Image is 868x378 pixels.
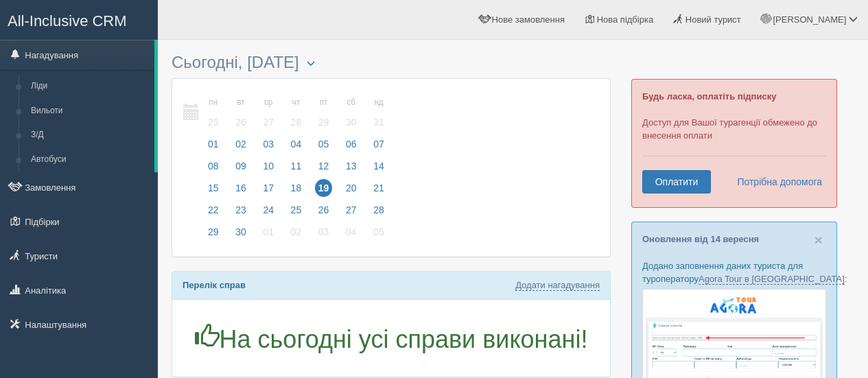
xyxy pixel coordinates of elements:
[283,224,309,246] a: 02
[338,224,364,246] a: 04
[232,179,250,197] span: 16
[338,180,364,202] a: 20
[288,97,305,108] small: чт
[315,179,333,197] span: 19
[228,158,254,180] a: 09
[25,74,154,99] a: Ліди
[228,202,254,224] a: 23
[370,157,388,175] span: 14
[338,202,364,224] a: 27
[259,223,277,241] span: 01
[366,180,388,202] a: 21
[200,89,226,137] a: пн 25
[315,157,333,175] span: 12
[288,179,305,197] span: 18
[232,223,250,241] span: 30
[259,157,277,175] span: 10
[255,158,281,180] a: 10
[370,135,388,153] span: 07
[370,223,388,241] span: 05
[370,179,388,197] span: 21
[8,12,127,29] span: All-Inclusive CRM
[288,135,305,153] span: 04
[311,137,337,158] a: 05
[728,170,823,193] a: Потрібна допомога
[366,224,388,246] a: 05
[642,234,759,244] a: Оновлення від 14 вересня
[228,180,254,202] a: 16
[25,123,154,147] a: З/Д
[259,201,277,219] span: 24
[342,201,360,219] span: 27
[232,157,250,175] span: 09
[255,137,281,158] a: 03
[338,137,364,158] a: 06
[642,259,826,285] p: Додано заповнення даних туриста для туроператору :
[342,113,360,131] span: 30
[288,113,305,131] span: 28
[315,97,333,108] small: пт
[204,223,222,241] span: 29
[200,224,226,246] a: 29
[370,201,388,219] span: 28
[311,202,337,224] a: 26
[25,147,154,172] a: Автобуси
[255,224,281,246] a: 01
[259,113,277,131] span: 27
[255,180,281,202] a: 17
[631,79,837,208] div: Доступ для Вашої турагенції обмежено до внесення оплати
[288,223,305,241] span: 02
[183,280,246,290] b: Перелік справ
[232,97,250,108] small: вт
[315,113,333,131] span: 29
[204,157,222,175] span: 08
[283,158,309,180] a: 11
[515,280,600,291] a: Додати нагадування
[366,137,388,158] a: 07
[342,223,360,241] span: 04
[255,202,281,224] a: 24
[315,201,333,219] span: 26
[773,14,846,25] span: [PERSON_NAME]
[283,137,309,158] a: 04
[311,180,337,202] a: 19
[338,89,364,137] a: сб 30
[338,158,364,180] a: 13
[232,113,250,131] span: 26
[699,274,845,285] a: Agora Tour в [GEOGRAPHIC_DATA]
[183,324,600,353] h1: На сьогодні усі справи виконані!
[642,170,711,193] a: Оплатити
[232,201,250,219] span: 23
[200,137,226,158] a: 01
[283,180,309,202] a: 18
[283,89,309,137] a: чт 28
[814,232,823,248] span: ×
[492,14,565,25] span: Нове замовлення
[311,89,337,137] a: пт 29
[311,224,337,246] a: 03
[204,135,222,153] span: 01
[342,157,360,175] span: 13
[288,157,305,175] span: 11
[200,180,226,202] a: 15
[259,135,277,153] span: 03
[685,14,741,25] span: Новий турист
[200,158,226,180] a: 08
[342,135,360,153] span: 06
[370,113,388,131] span: 31
[366,89,388,137] a: нд 31
[311,158,337,180] a: 12
[200,202,226,224] a: 22
[1,1,157,38] a: All-Inclusive CRM
[172,54,611,71] h3: Сьогодні, [DATE]
[315,223,333,241] span: 03
[283,202,309,224] a: 25
[259,97,277,108] small: ср
[228,137,254,158] a: 02
[315,135,333,153] span: 05
[342,97,360,108] small: сб
[642,91,776,102] b: Будь ласка, оплатіть підписку
[342,179,360,197] span: 20
[204,97,222,108] small: пн
[597,14,654,25] span: Нова підбірка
